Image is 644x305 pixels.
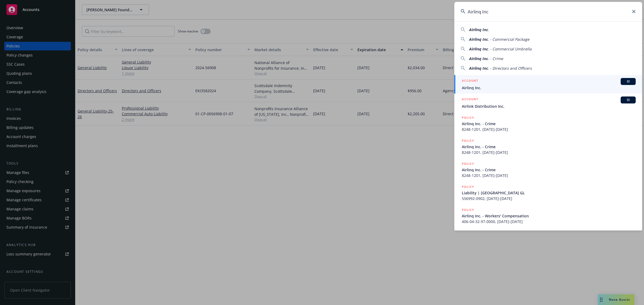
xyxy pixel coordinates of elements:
[462,150,636,155] span: 8248-1201, [DATE]-[DATE]
[462,103,636,109] span: Airlink Distribution Inc.
[462,207,474,213] h5: POLICY
[462,173,636,178] span: 8248-1201, [DATE]-[DATE]
[462,219,636,224] span: 406-04-32-97-0000, [DATE]-[DATE]
[469,66,488,71] span: Airlinq Inc
[462,184,474,189] h5: POLICY
[469,37,488,42] span: Airlinq Inc
[462,144,636,150] span: Airlinq Inc. - Crime
[469,56,488,61] span: Airlinq Inc
[488,27,489,32] span: .
[623,79,634,84] span: BI
[462,127,636,132] span: 8248-1201, [DATE]-[DATE]
[462,96,478,103] h5: ACCOUNT
[462,115,474,120] h5: POLICY
[454,158,642,181] a: POLICYAirlinq Inc. - Crime8248-1201, [DATE]-[DATE]
[462,167,636,173] span: Airlinq Inc. - Crime
[462,196,636,201] span: 556992-0902, [DATE]-[DATE]
[462,190,636,196] span: Liability | [GEOGRAPHIC_DATA] GL
[462,121,636,127] span: Airlinq Inc. - Crime
[454,75,642,94] a: ACCOUNTBIAirlinq Inc.
[488,37,529,42] span: . - Commercial Package
[462,138,474,143] h5: POLICY
[462,78,478,84] h5: ACCOUNT
[488,46,532,51] span: . - Commercial Umbrella
[462,85,636,91] span: Airlinq Inc.
[454,112,642,135] a: POLICYAirlinq Inc. - Crime8248-1201, [DATE]-[DATE]
[488,56,503,61] span: . - Crime
[454,2,642,21] input: Search...
[454,94,642,112] a: ACCOUNTBIAirlink Distribution Inc.
[488,66,532,71] span: . - Directors and Officers
[454,181,642,204] a: POLICYLiability | [GEOGRAPHIC_DATA] GL556992-0902, [DATE]-[DATE]
[469,46,488,51] span: Airlinq Inc
[454,135,642,158] a: POLICYAirlinq Inc. - Crime8248-1201, [DATE]-[DATE]
[462,161,474,166] h5: POLICY
[623,98,634,102] span: BI
[454,204,642,227] a: POLICYAirlinq Inc. - Workers' Compensation406-04-32-97-0000, [DATE]-[DATE]
[469,27,488,32] span: Airlinq Inc
[462,213,636,219] span: Airlinq Inc. - Workers' Compensation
